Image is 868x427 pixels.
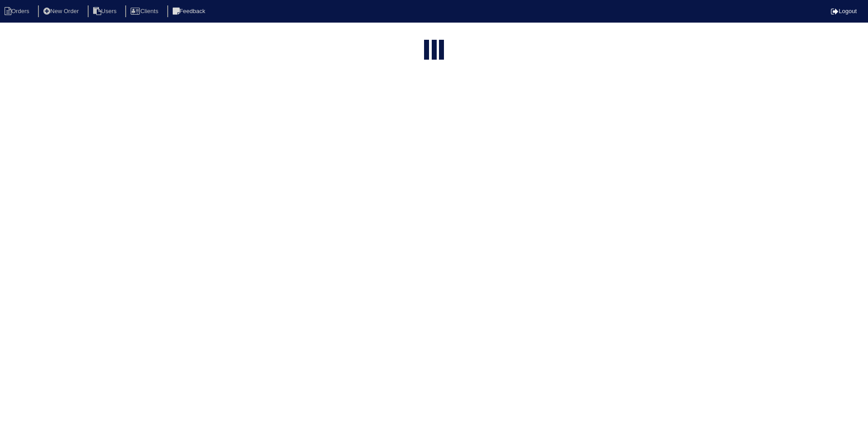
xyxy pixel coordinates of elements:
a: Users [88,8,124,14]
li: Clients [125,5,165,18]
a: Clients [125,8,165,14]
li: Feedback [167,5,212,18]
a: Logout [831,8,857,14]
div: loading... [432,40,437,61]
li: New Order [38,5,86,18]
li: Users [88,5,124,18]
a: New Order [38,8,86,14]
